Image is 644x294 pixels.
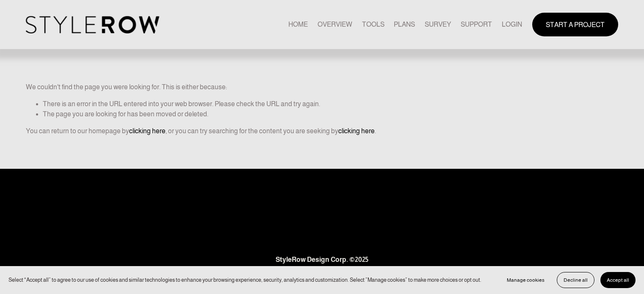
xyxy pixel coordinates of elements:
[425,19,451,30] a: SURVEY
[26,56,618,92] p: We couldn't find the page you were looking for. This is either because:
[26,126,618,136] p: You can return to our homepage by , or you can try searching for the content you are seeking by .
[26,16,159,33] img: StyleRow
[532,13,618,36] a: START A PROJECT
[362,19,384,30] a: TOOLS
[318,19,352,30] a: OVERVIEW
[600,272,636,288] button: Accept all
[288,19,308,30] a: HOME
[564,277,588,283] span: Decline all
[338,127,375,135] a: clicking here
[502,19,522,30] a: LOGIN
[607,277,629,283] span: Accept all
[394,19,415,30] a: PLANS
[461,19,492,30] a: folder dropdown
[500,272,551,288] button: Manage cookies
[276,256,368,263] strong: StyleRow Design Corp. ©2025
[8,276,481,284] p: Select “Accept all” to agree to our use of cookies and similar technologies to enhance your brows...
[461,19,492,30] span: SUPPORT
[507,277,544,283] span: Manage cookies
[43,99,618,109] li: There is an error in the URL entered into your web browser. Please check the URL and try again.
[129,127,166,135] a: clicking here
[557,272,594,288] button: Decline all
[43,109,618,119] li: The page you are looking for has been moved or deleted.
